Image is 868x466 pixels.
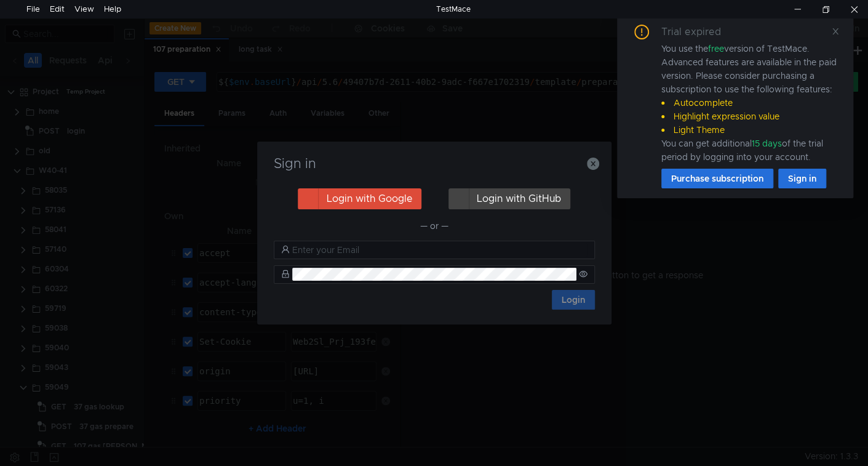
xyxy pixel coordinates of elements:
[298,188,421,209] button: Login with Google
[778,169,826,188] button: Sign in
[661,137,838,164] div: You can get additional of the trial period by logging into your account.
[661,25,736,39] div: Trial expired
[708,43,724,54] span: free
[272,156,597,171] h3: Sign in
[274,219,595,233] div: — or —
[448,188,570,209] button: Login with GitHub
[661,169,773,188] button: Purchase subscription
[661,42,838,164] div: You use the version of TestMace. Advanced features are available in the paid version. Please cons...
[292,243,587,257] input: Enter your Email
[661,123,838,137] li: Light Theme
[661,110,838,123] li: Highlight expression value
[752,138,782,149] span: 15 days
[661,96,838,110] li: Autocomplete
